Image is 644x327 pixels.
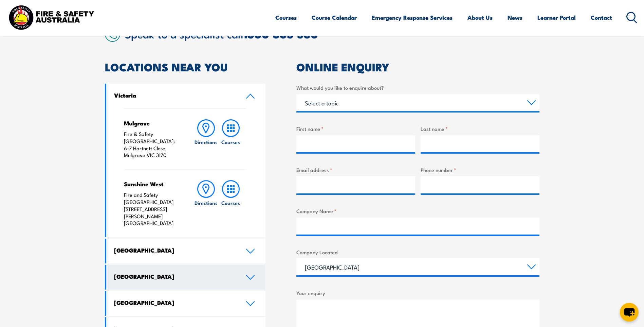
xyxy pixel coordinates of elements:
a: Courses [219,180,243,227]
a: [GEOGRAPHIC_DATA] [106,239,266,263]
h4: [GEOGRAPHIC_DATA] [114,246,236,254]
h2: Speak to a specialist call [125,28,539,40]
a: [GEOGRAPHIC_DATA] [106,265,266,290]
label: Company Located [296,248,539,256]
label: Phone number [421,166,539,174]
p: Fire & Safety [GEOGRAPHIC_DATA]: 6-7 Hartnett Close Mulgrave VIC 3170 [124,131,181,159]
label: What would you like to enquire about? [296,84,539,91]
h4: Sunshine West [124,180,181,188]
a: [GEOGRAPHIC_DATA] [106,291,266,316]
a: Course Calendar [312,8,357,27]
label: Last name [421,125,539,133]
a: Directions [194,180,218,227]
a: Courses [219,119,243,159]
label: Company Name [296,207,539,215]
label: First name [296,125,415,133]
a: About Us [467,8,493,27]
a: Contact [591,8,612,27]
a: Victoria [106,84,266,108]
a: Directions [194,119,218,159]
a: Learner Portal [537,8,576,27]
h6: Directions [195,138,218,145]
h2: LOCATIONS NEAR YOU [105,62,266,71]
h4: Mulgrave [124,119,181,127]
a: Emergency Response Services [372,8,453,27]
h4: [GEOGRAPHIC_DATA] [114,273,236,280]
h4: [GEOGRAPHIC_DATA] [114,299,236,306]
p: Fire and Safety [GEOGRAPHIC_DATA] [STREET_ADDRESS][PERSON_NAME] [GEOGRAPHIC_DATA] [124,191,181,227]
label: Your enquiry [296,289,539,297]
h6: Courses [221,199,240,206]
h2: ONLINE ENQUIRY [296,62,539,71]
h6: Courses [221,138,240,145]
h4: Victoria [114,91,236,99]
a: News [508,8,522,27]
label: Email address [296,166,415,174]
a: Courses [275,8,297,27]
button: chat-button [620,303,639,322]
h6: Directions [195,199,218,206]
